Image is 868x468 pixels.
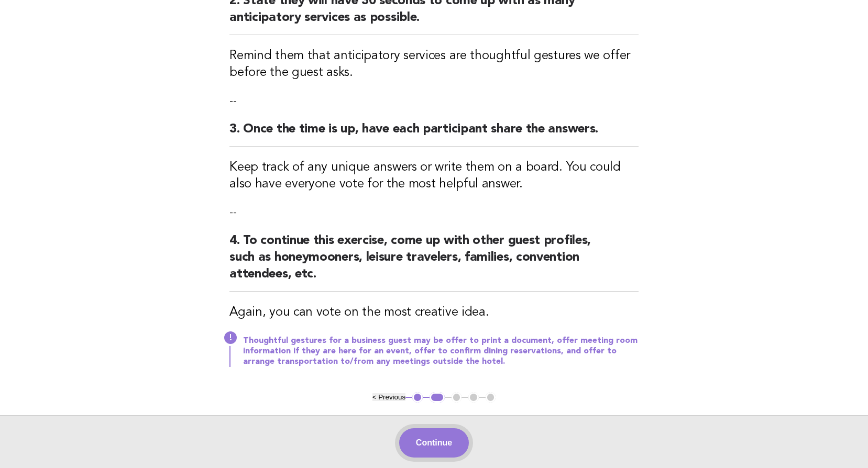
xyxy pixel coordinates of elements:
[229,304,639,321] h3: Again, you can vote on the most creative idea.
[229,159,639,193] h3: Keep track of any unique answers or write them on a board. You could also have everyone vote for ...
[229,121,639,147] h2: 3. Once the time is up, have each participant share the answers.
[229,205,639,220] p: --
[243,336,639,367] p: Thoughtful gestures for a business guest may be offer to print a document, offer meeting room inf...
[399,428,469,458] button: Continue
[430,392,445,403] button: 2
[229,48,639,81] h3: Remind them that anticipatory services are thoughtful gestures we offer before the guest asks.
[412,392,423,403] button: 1
[229,232,639,292] h2: 4. To continue this exercise, come up with other guest profiles, such as honeymooners, leisure tr...
[372,393,405,401] button: < Previous
[229,94,639,108] p: --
